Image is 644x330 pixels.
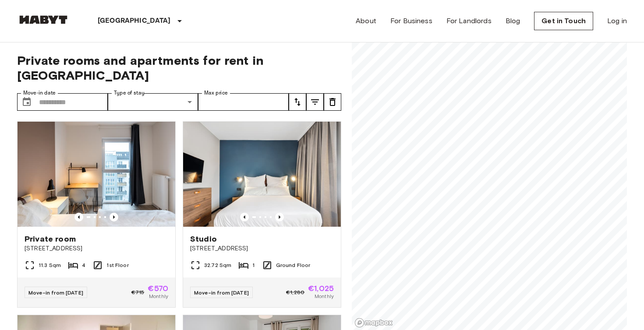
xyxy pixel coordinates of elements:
a: Marketing picture of unit DE-01-12-003-01QPrevious imagePrevious imagePrivate room[STREET_ADDRESS... [17,121,176,308]
a: Get in Touch [534,12,593,30]
button: Previous image [275,213,284,221]
span: Monthly [149,292,168,300]
button: tune [306,93,324,111]
a: Mapbox logo [354,318,393,328]
a: For Business [390,16,432,26]
span: 1st Floor [106,261,128,269]
label: Max price [204,89,228,97]
span: Private room [25,234,76,244]
button: tune [289,93,306,111]
button: tune [324,93,341,111]
span: Move-in from [DATE] [194,289,249,296]
span: Ground Floor [276,261,311,269]
span: Monthly [315,292,334,300]
span: 32.72 Sqm [204,261,231,269]
a: About [356,16,376,26]
img: Marketing picture of unit DE-01-481-006-01 [183,122,341,227]
span: Studio [190,234,217,244]
span: Private rooms and apartments for rent in [GEOGRAPHIC_DATA] [17,53,341,83]
span: €715 [131,288,145,296]
a: Marketing picture of unit DE-01-481-006-01Previous imagePrevious imageStudio[STREET_ADDRESS]32.72... [183,121,341,308]
button: Previous image [110,213,118,221]
span: [STREET_ADDRESS] [190,244,334,253]
span: [STREET_ADDRESS] [25,244,168,253]
a: Blog [506,16,520,26]
span: 4 [82,261,85,269]
a: Log in [607,16,627,26]
label: Type of stay [114,89,145,97]
span: €1,280 [286,288,304,296]
span: 11.3 Sqm [39,261,61,269]
button: Choose date [18,93,35,111]
span: €1,025 [308,284,334,292]
button: Previous image [74,213,83,221]
button: Previous image [240,213,249,221]
p: [GEOGRAPHIC_DATA] [98,16,171,26]
img: Marketing picture of unit DE-01-12-003-01Q [18,122,175,227]
img: Habyt [17,15,70,24]
span: 1 [252,261,255,269]
span: Move-in from [DATE] [28,289,83,296]
a: For Landlords [446,16,492,26]
label: Move-in date [23,89,56,97]
span: €570 [148,284,168,292]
